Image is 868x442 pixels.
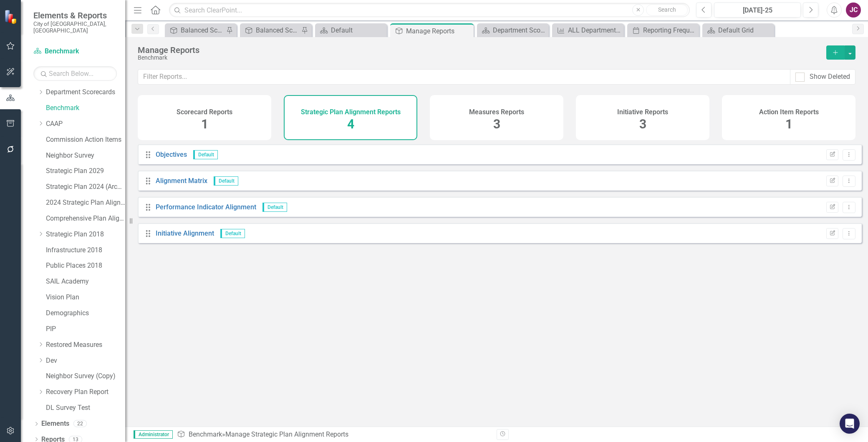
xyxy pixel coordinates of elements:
a: Dev [46,356,125,366]
span: 3 [639,117,646,131]
button: Search [646,4,688,16]
button: JC [846,3,861,18]
a: Vision Plan [46,293,125,302]
div: Default [331,25,385,35]
div: » Manage Strategic Plan Alignment Reports [177,430,490,439]
a: CAAP [46,119,125,129]
a: Elements [41,419,69,429]
a: Public Places 2018 [46,261,125,271]
a: Alignment Matrix [156,177,207,185]
a: SAIL Academy [46,277,125,286]
div: [DATE]-25 [717,5,798,15]
span: 1 [201,117,208,131]
img: ClearPoint Strategy [4,10,19,24]
div: Balanced Scorecard [181,25,224,35]
div: Balanced Scorecard [256,25,299,35]
a: Balanced Scorecard [167,25,224,35]
a: Balanced Scorecard [242,25,299,35]
a: Performance Indicator Alignment [156,203,256,211]
a: Reporting Frequencies [629,25,697,35]
a: Demographics [46,309,125,318]
a: Benchmark [33,47,117,56]
a: 2024 Strategic Plan Alignment [46,198,125,208]
h4: Scorecard Reports [177,108,232,116]
div: Reporting Frequencies [643,25,697,35]
div: Manage Reports [138,45,818,55]
span: 4 [347,117,354,131]
a: Neighbor Survey [46,151,125,161]
div: Manage Reports [406,26,472,36]
a: Restored Measures [46,340,125,350]
a: Neighbor Survey (Copy) [46,372,125,381]
a: Comprehensive Plan Alignment [46,214,125,224]
a: Default [317,25,385,35]
span: Default [220,229,245,238]
input: Search ClearPoint... [169,3,690,18]
a: PIP [46,324,125,334]
a: Commission Action Items [46,135,125,145]
h4: Initiative Reports [617,108,668,116]
button: [DATE]-25 [714,3,801,18]
h4: Strategic Plan Alignment Reports [301,108,401,116]
input: Filter Reports... [138,69,790,85]
div: Benchmark [138,55,818,61]
a: Strategic Plan 2018 [46,230,125,239]
span: Default [214,176,238,186]
span: Elements & Reports [33,10,117,20]
div: Show Deleted [810,72,850,82]
a: Recovery Plan Report [46,387,125,397]
a: Default Grid [704,25,772,35]
a: Infrastructure 2018 [46,246,125,255]
div: Open Intercom Messenger [840,414,860,434]
h4: Action Item Reports [759,108,819,116]
span: Default [262,203,287,212]
a: ALL Department Performance Measures Underperforming Data Summary [554,25,622,35]
input: Search Below... [33,66,117,81]
div: 22 [73,420,87,427]
div: Department Scorecard [493,25,547,35]
div: Default Grid [718,25,772,35]
a: Benchmark [189,430,222,438]
a: Strategic Plan 2024 (Archive) [46,182,125,192]
h4: Measures Reports [469,108,524,116]
span: 3 [493,117,500,131]
a: Department Scorecard [479,25,547,35]
span: 1 [785,117,792,131]
span: Default [193,150,218,159]
a: Objectives [156,151,187,158]
small: City of [GEOGRAPHIC_DATA], [GEOGRAPHIC_DATA] [33,20,117,34]
span: Search [658,6,676,13]
a: Benchmark [46,103,125,113]
span: Administrator [134,430,173,439]
a: DL Survey Test [46,403,125,413]
a: Initiative Alignment [156,229,214,237]
div: ALL Department Performance Measures Underperforming Data Summary [568,25,622,35]
a: Department Scorecards [46,88,125,97]
a: Strategic Plan 2029 [46,166,125,176]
